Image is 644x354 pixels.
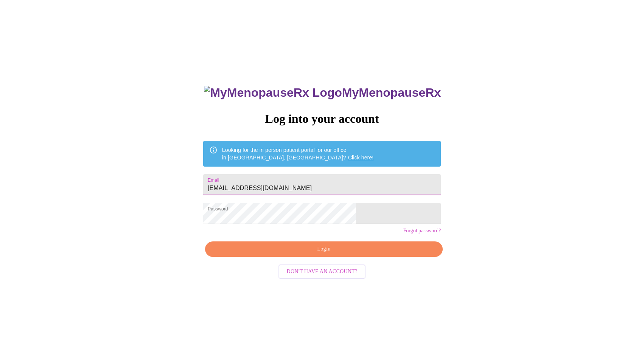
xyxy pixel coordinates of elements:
a: Don't have an account? [277,268,368,274]
h3: Log into your account [203,112,441,126]
div: Looking for the in person patient portal for our office in [GEOGRAPHIC_DATA], [GEOGRAPHIC_DATA]? [222,143,374,164]
button: Login [205,241,443,257]
h3: MyMenopauseRx [204,86,441,100]
a: Click here! [348,155,374,161]
a: Forgot password? [403,228,441,234]
span: Login [214,244,434,254]
img: MyMenopauseRx Logo [204,86,342,100]
span: Don't have an account? [287,267,358,277]
button: Don't have an account? [278,264,366,279]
